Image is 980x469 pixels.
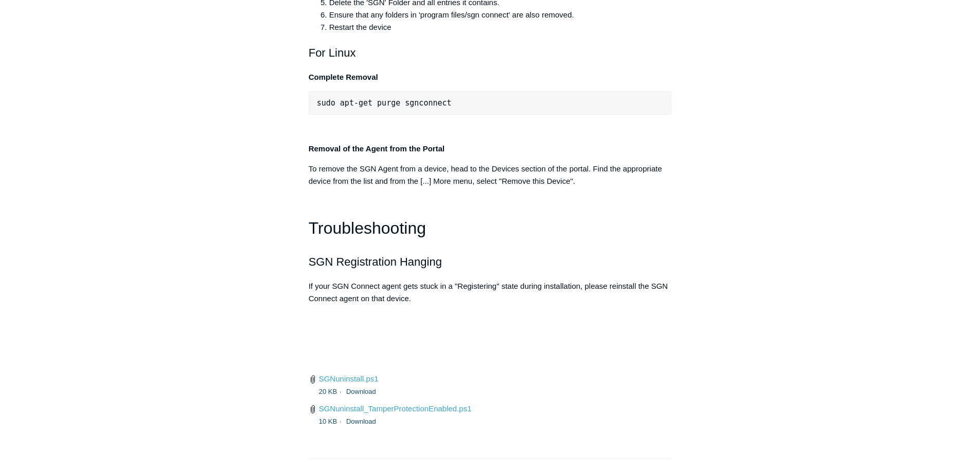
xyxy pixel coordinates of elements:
h1: Troubleshooting [309,215,672,241]
li: Ensure that any folders in 'program files/sgn connect' are also removed. [329,9,672,21]
a: SGNuninstall_TamperProtectionEnabled.ps1 [319,404,472,413]
a: Download [346,388,376,395]
h2: For Linux [309,44,672,62]
li: Restart the device [329,21,672,33]
pre: sudo apt-get purge sgnconnect [309,91,672,115]
span: 10 KB [319,418,344,425]
strong: Removal of the Agent from the Portal [309,144,444,153]
strong: Complete Removal [309,73,378,81]
span: 20 KB [319,388,344,395]
h2: SGN Registration Hanging [309,253,672,271]
span: If your SGN Connect agent gets stuck in a "Registering" state during installation, please reinsta... [309,282,668,303]
a: Download [346,418,376,425]
a: SGNuninstall.ps1 [319,374,379,383]
span: To remove the SGN Agent from a device, head to the Devices section of the portal. Find the approp... [309,164,662,185]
